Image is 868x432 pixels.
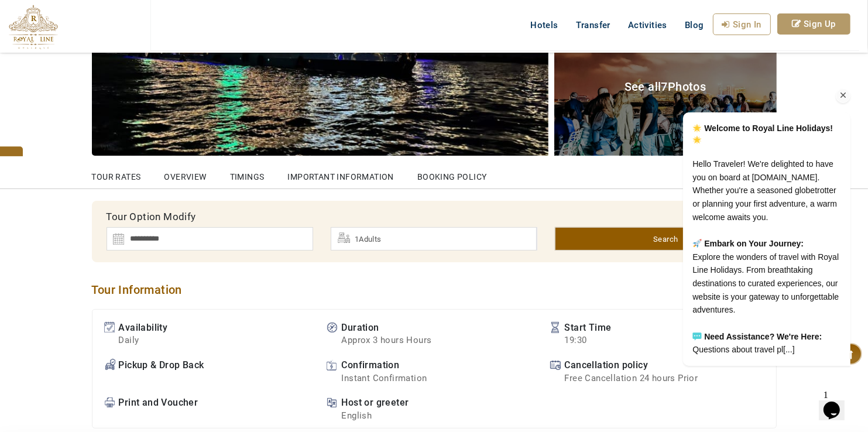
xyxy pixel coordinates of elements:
[341,410,409,422] b: English
[564,334,611,347] b: 19:30
[819,385,856,420] iframe: chat widget
[119,396,198,410] span: Print and Voucher
[92,156,141,188] a: Tour Rates
[4,155,19,165] span: Blog
[555,227,761,251] a: Search
[554,17,777,156] a: See all7Photos
[564,359,698,385] span: Cancellation policy
[355,235,382,244] span: 1Adults
[341,359,427,385] span: Confirmation
[646,3,856,379] iframe: chat widget
[119,321,168,347] span: Availability
[564,372,698,385] b: Free Cancellation 24 hours Prior
[119,334,168,347] b: Daily
[341,321,431,347] span: Duration
[417,156,487,188] a: Booking Policy
[341,396,409,422] span: Host or greeter
[230,156,265,188] a: Timings
[522,13,567,37] a: Hotels
[98,207,771,227] div: Tour Option Modify
[567,13,619,37] a: Transfer
[341,334,431,347] b: Approx 3 hours Hours
[564,321,611,347] span: Start Time
[619,13,676,37] a: Activities
[164,156,207,188] a: OVERVIEW
[288,156,394,188] a: Important Information
[341,372,427,385] b: Instant Confirmation
[119,359,204,372] span: Pickup & Drop Back
[9,5,58,49] img: The Royal Line Holidays
[625,80,706,94] span: See all Photos
[92,283,777,297] h2: Tour Information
